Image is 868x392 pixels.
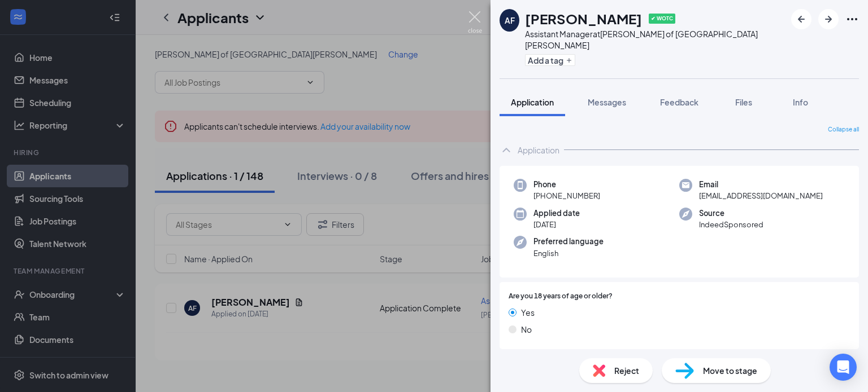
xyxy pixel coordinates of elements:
div: Assistant Manager at [PERSON_NAME] of [GEOGRAPHIC_DATA][PERSON_NAME] [525,28,785,51]
span: Move to stage [703,364,757,377]
button: PlusAdd a tag [525,54,575,66]
span: Are you 18 years of age or older? [509,291,613,302]
span: Collapse all [828,125,859,134]
span: [PHONE_NUMBER] [533,190,600,201]
svg: ChevronUp [500,143,513,157]
span: Feedback [660,97,698,107]
span: Files [735,97,752,107]
span: No [521,323,532,336]
span: IndeedSponsored [699,219,763,230]
span: ✔ WOTC [649,14,675,24]
svg: ArrowRight [822,12,835,26]
span: Source [699,208,763,219]
svg: Plus [566,57,572,64]
button: ArrowRight [818,9,839,29]
div: Open Intercom Messenger [830,354,857,381]
span: Preferred language [533,236,604,247]
div: Application [518,144,559,156]
div: AF [505,15,515,26]
span: English [533,248,604,259]
span: Info [793,97,808,107]
span: [DATE] [533,219,580,230]
button: ArrowLeftNew [791,9,811,29]
span: Email [699,179,823,190]
span: Application [511,97,554,107]
span: [EMAIL_ADDRESS][DOMAIN_NAME] [699,190,823,201]
span: Phone [533,179,600,190]
h1: [PERSON_NAME] [525,9,642,28]
span: Reject [614,364,639,377]
span: Yes [521,306,535,319]
svg: Ellipses [845,12,859,26]
span: Applied date [533,208,580,219]
span: Messages [588,97,626,107]
svg: ArrowLeftNew [795,12,808,26]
